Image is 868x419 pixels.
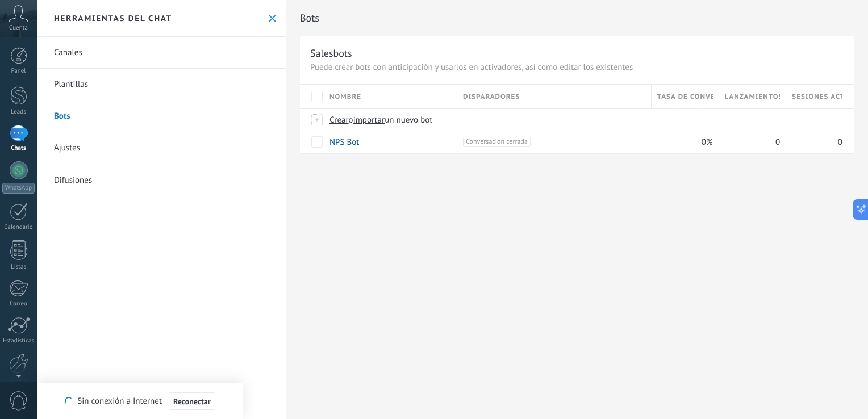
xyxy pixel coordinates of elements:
[349,115,353,125] span: o
[310,62,844,73] p: Puede crear bots con anticipación y usarlos en activadores, así como editar los existentes
[657,91,713,102] span: Tasa de conversión
[54,13,172,23] h2: Herramientas del chat
[37,69,286,100] a: Plantillas
[786,131,842,153] div: 0
[2,224,35,231] div: Calendario
[385,115,432,125] span: un nuevo bot
[2,300,35,308] div: Correo
[2,337,35,345] div: Estadísticas
[329,115,349,125] span: Crear
[838,137,842,148] span: 0
[329,91,361,102] span: Nombre
[329,137,359,148] a: NPS Bot
[37,100,286,132] a: Bots
[702,137,713,148] span: 0%
[2,108,35,116] div: Leads
[37,164,286,196] a: Difusiones
[310,47,352,60] div: Salesbots
[2,145,35,152] div: Chats
[37,132,286,164] a: Ajustes
[169,392,215,410] button: Reconectar
[9,24,28,32] span: Cuenta
[2,263,35,271] div: Listas
[37,37,286,69] a: Canales
[652,131,713,153] div: 0%
[463,91,520,102] span: Disparadores
[775,137,780,148] span: 0
[719,131,781,153] div: 0
[65,392,215,410] div: Sin conexión a Internet
[300,7,854,30] h2: Bots
[173,397,211,405] span: Reconectar
[792,91,842,102] span: Sesiones activas
[786,109,842,131] div: Bots
[719,109,781,131] div: Bots
[463,137,531,147] span: Conversación cerrada
[2,68,35,75] div: Panel
[725,91,781,102] span: Lanzamientos totales
[353,115,385,125] span: importar
[2,183,35,194] div: WhatsApp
